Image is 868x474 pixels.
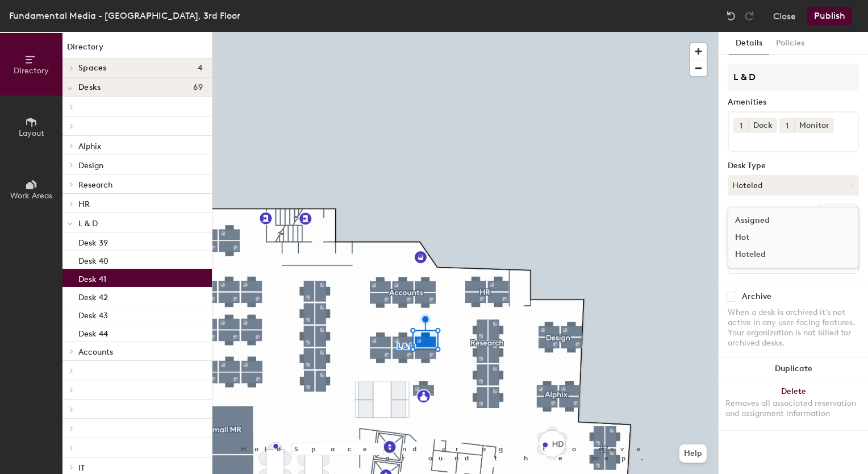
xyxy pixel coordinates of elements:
div: Hoteled [728,246,842,263]
div: Desk Type [728,161,859,171]
span: Design [78,161,103,171]
span: HR [78,199,90,209]
p: Desk 43 [78,307,108,321]
p: Desk 44 [78,326,108,339]
button: Close [773,7,796,25]
p: Desk 40 [78,253,108,266]
div: Fundamental Media - [GEOGRAPHIC_DATA], 3rd Floor [9,9,240,23]
button: 1 [733,118,748,133]
span: Layout [19,128,44,138]
span: L & D [78,219,98,228]
span: 1 [786,120,788,132]
span: Directory [14,66,49,76]
button: DeleteRemoves all associated reservation and assignment information [719,380,868,430]
div: When a desk is archived it's not active in any user-facing features. Your organization is not bil... [728,307,859,348]
p: Desk 41 [78,271,106,284]
span: Work Areas [10,191,52,201]
div: Amenities [728,98,859,107]
span: Desks [78,83,101,92]
img: Undo [725,10,737,22]
div: Assigned [728,212,842,229]
span: Alphix [78,142,101,151]
button: Details [729,32,769,55]
button: Policies [769,32,811,55]
div: Monitor [794,118,834,133]
button: Help [679,444,707,463]
p: Desk 39 [78,235,108,248]
span: 4 [198,64,203,73]
span: 1 [740,120,742,132]
button: Publish [807,7,852,25]
button: Hoteled [728,175,859,196]
p: Desk 42 [78,289,108,302]
div: Archive [742,292,771,301]
img: Redo [744,10,755,22]
h1: Directory [62,41,212,59]
span: Accounts [78,347,113,357]
div: Dock [748,118,777,133]
div: Removes all associated reservation and assignment information [725,398,861,419]
button: Duplicate [719,357,868,380]
div: Hot [728,229,842,246]
span: Research [78,180,112,190]
button: 1 [779,118,794,133]
span: Spaces [78,64,107,73]
span: IT [78,463,85,473]
button: Ungroup [817,205,859,224]
span: 69 [193,83,203,92]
